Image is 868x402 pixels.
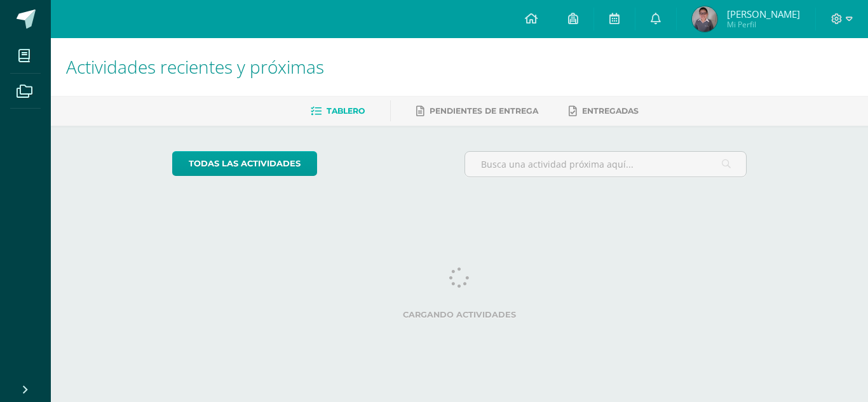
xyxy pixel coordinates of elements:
[582,106,639,116] span: Entregadas
[416,101,538,121] a: Pendientes de entrega
[430,106,538,116] span: Pendientes de entrega
[692,6,717,32] img: 1657f0569aa92cb720f1e5638fa2ca11.png
[465,152,747,177] input: Busca una actividad próxima aquí...
[66,55,324,79] span: Actividades recientes y próximas
[327,106,365,116] span: Tablero
[727,8,800,20] span: [PERSON_NAME]
[311,101,365,121] a: Tablero
[569,101,639,121] a: Entregadas
[172,310,747,319] label: Cargando actividades
[727,19,800,30] span: Mi Perfil
[172,151,317,176] a: todas las Actividades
